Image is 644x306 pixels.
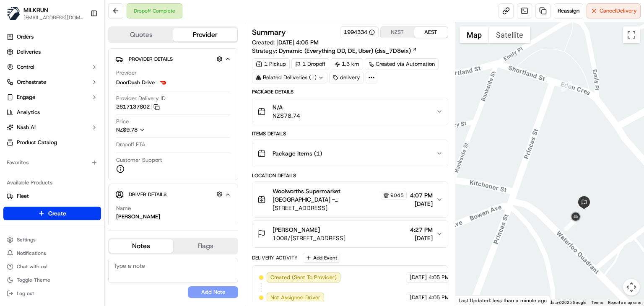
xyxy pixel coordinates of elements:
[252,98,448,125] button: N/ANZ$78.74
[414,27,448,38] button: AEST
[3,156,101,169] div: Favorites
[270,294,320,301] span: Not Assigned Driver
[344,29,375,36] button: 1994334
[3,207,101,220] button: Create
[381,27,414,38] button: NZST
[3,3,87,23] button: MILKRUNMILKRUN[EMAIL_ADDRESS][DOMAIN_NAME]
[17,250,46,257] span: Notifications
[410,191,433,200] span: 4:07 PM
[273,103,300,112] span: N/A
[17,139,57,146] span: Product Catalog
[173,28,237,41] button: Provider
[273,187,379,204] span: Woolworths Supermarket [GEOGRAPHIC_DATA] - [GEOGRAPHIC_DATA] Store Manager
[116,126,138,133] span: NZ$9.78
[3,136,101,149] a: Product Catalog
[158,78,168,88] img: doordash_logo_v2.png
[129,56,173,62] span: Provider Details
[3,234,101,246] button: Settings
[591,300,603,305] a: Terms (opens in new tab)
[558,7,579,15] span: Reassign
[410,200,433,208] span: [DATE]
[457,295,485,306] img: Google
[273,149,322,158] span: Package Items ( 1 )
[3,247,101,259] button: Notifications
[3,274,101,286] button: Toggle Theme
[329,72,364,83] div: delivery
[48,209,66,218] span: Create
[3,45,101,59] a: Deliveries
[17,290,34,297] span: Log out
[600,7,637,15] span: Cancel Delivery
[116,141,145,148] span: Dropoff ETA
[489,26,530,43] button: Show satellite imagery
[116,103,160,111] button: 2617137802
[116,95,166,102] span: Provider Delivery ID
[252,47,417,55] div: Strategy:
[410,294,427,301] span: [DATE]
[23,14,83,21] button: [EMAIL_ADDRESS][DOMAIN_NAME]
[116,126,190,134] button: NZ$9.78
[17,263,47,270] span: Chat with us!
[17,63,34,71] span: Control
[17,78,46,86] span: Orchestrate
[115,187,231,201] button: Driver Details
[565,220,576,231] div: 6
[3,60,101,74] button: Control
[303,253,340,263] button: Add Event
[129,191,166,198] span: Driver Details
[587,3,641,18] button: CancelDelivery
[252,72,327,83] div: Related Deliveries (1)
[116,79,155,86] span: DoorDash Drive
[252,220,448,247] button: [PERSON_NAME]1008/[STREET_ADDRESS]4:27 PM[DATE]
[3,91,101,104] button: Engage
[331,58,363,70] div: 1.3 km
[7,7,20,20] img: MILKRUN
[116,69,137,77] span: Provider
[3,261,101,272] button: Chat with us!
[17,48,41,56] span: Deliveries
[7,192,98,200] a: Fleet
[554,3,583,18] button: Reassign
[252,88,448,95] div: Package Details
[410,274,427,281] span: [DATE]
[252,172,448,179] div: Location Details
[17,33,34,41] span: Orders
[173,239,237,253] button: Flags
[623,279,640,296] button: Map camera controls
[460,26,489,43] button: Show street map
[252,254,298,261] div: Delivery Activity
[276,39,319,46] span: [DATE] 4:05 PM
[561,81,572,92] div: 4
[365,58,439,70] a: Created via Automation
[17,93,35,101] span: Engage
[17,109,40,116] span: Analytics
[273,226,320,234] span: [PERSON_NAME]
[116,205,131,212] span: Name
[116,118,129,125] span: Price
[252,38,319,47] span: Created:
[17,192,29,200] span: Fleet
[273,234,345,242] span: 1008/[STREET_ADDRESS]
[608,300,641,305] a: Report a map error
[428,294,464,301] span: 4:05 PM AEST
[3,189,101,203] button: Fleet
[252,182,448,217] button: Woolworths Supermarket [GEOGRAPHIC_DATA] - [GEOGRAPHIC_DATA] Store Manager9045[STREET_ADDRESS]4:0...
[115,52,231,66] button: Provider Details
[3,121,101,134] button: Nash AI
[3,106,101,119] a: Analytics
[273,112,300,120] span: NZ$78.74
[109,239,173,253] button: Notes
[252,58,290,70] div: 1 Pickup
[3,75,101,89] button: Orchestrate
[3,288,101,299] button: Log out
[3,30,101,44] a: Orders
[428,274,464,281] span: 4:05 PM AEST
[252,130,448,137] div: Items Details
[17,277,50,283] span: Toggle Theme
[17,236,36,243] span: Settings
[279,47,417,55] a: Dynamic (Everything DD, DE, Uber) (dss_7D8eix)
[563,220,574,231] div: 5
[23,6,48,14] span: MILKRUN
